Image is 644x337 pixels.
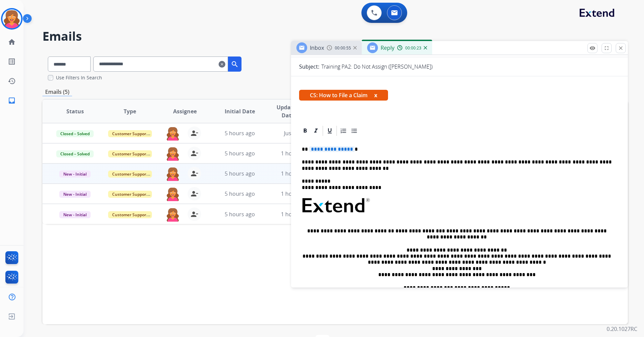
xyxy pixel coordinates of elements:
span: Customer Support [108,171,152,178]
p: Subject: [299,63,319,71]
span: 00:00:23 [405,45,421,51]
span: Customer Support [108,130,152,137]
span: 1 hour ago [281,150,309,157]
div: Bold [300,126,310,136]
p: Training PA2: Do Not Assign ([PERSON_NAME]) [321,63,432,71]
mat-icon: person_remove [190,149,198,157]
img: agent-avatar [166,126,180,141]
span: Initial Date [225,107,255,115]
span: 1 hour ago [281,190,309,197]
mat-icon: clear [219,60,225,68]
mat-icon: close [618,45,624,51]
span: Closed – Solved [56,150,94,157]
mat-icon: person_remove [190,170,198,178]
span: 5 hours ago [225,190,255,197]
span: CS: How to File a Claim [299,90,388,101]
span: New - Initial [59,171,91,178]
img: agent-avatar [166,147,180,161]
mat-icon: home [8,38,16,46]
mat-icon: fullscreen [604,45,610,51]
span: Assignee [173,107,197,115]
p: 0.20.1027RC [607,325,637,333]
label: Use Filters In Search [56,74,102,81]
mat-icon: remove_red_eye [589,45,595,51]
span: New - Initial [59,211,91,218]
mat-icon: person_remove [190,190,198,198]
div: Ordered List [339,126,349,136]
mat-icon: person_remove [190,129,198,137]
span: Status [66,107,84,115]
img: agent-avatar [166,167,180,181]
span: Closed – Solved [56,130,94,137]
span: 5 hours ago [225,129,255,137]
h2: Emails [42,30,628,43]
span: Customer Support [108,191,152,198]
mat-icon: inbox [8,97,16,105]
span: Customer Support [108,211,152,218]
span: Inbox [310,44,324,51]
img: avatar [2,9,21,28]
p: Emails (5) [42,88,72,96]
div: Bullet List [349,126,359,136]
span: 00:00:55 [335,45,351,51]
span: New - Initial [59,191,91,198]
span: 5 hours ago [225,150,255,157]
button: x [374,91,377,99]
span: Customer Support [108,150,152,157]
span: Type [124,107,136,115]
mat-icon: person_remove [190,210,198,218]
span: 5 hours ago [225,170,255,177]
span: Just now [284,129,305,137]
img: agent-avatar [166,208,180,222]
img: agent-avatar [166,187,180,201]
span: 1 hour ago [281,211,309,218]
mat-icon: history [8,77,16,85]
mat-icon: list_alt [8,58,16,66]
span: 1 hour ago [281,170,309,177]
mat-icon: search [231,60,239,68]
span: Reply [381,44,394,51]
div: Underline [325,126,335,136]
span: Updated Date [273,103,303,119]
div: Italic [311,126,321,136]
span: 5 hours ago [225,211,255,218]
